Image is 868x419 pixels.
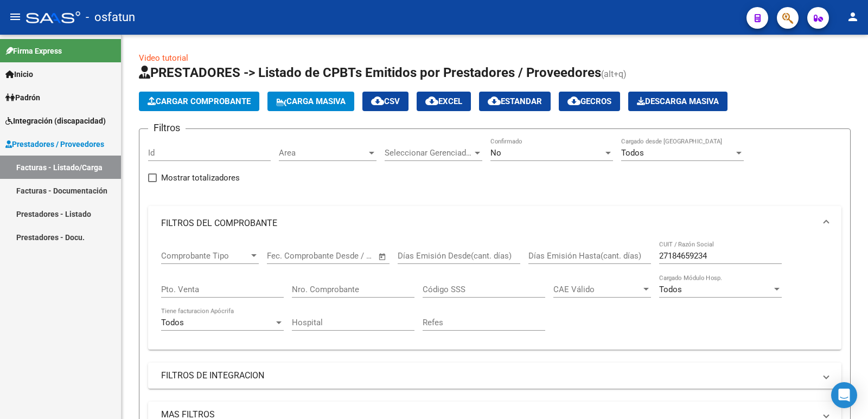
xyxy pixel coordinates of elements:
mat-expansion-panel-header: FILTROS DE INTEGRACION [148,363,841,389]
button: EXCEL [417,92,471,111]
mat-icon: menu [9,10,22,23]
span: Estandar [488,96,542,106]
input: Fecha inicio [267,251,311,261]
button: CSV [362,92,409,111]
div: Open Intercom Messenger [831,382,857,408]
button: Gecros [559,92,620,111]
span: Integración (discapacidad) [5,115,106,127]
button: Cargar Comprobante [139,92,259,111]
input: Fecha fin [321,251,373,261]
span: CAE Válido [553,285,641,294]
div: FILTROS DEL COMPROBANTE [148,241,841,350]
mat-expansion-panel-header: FILTROS DEL COMPROBANTE [148,206,841,241]
span: (alt+q) [601,69,627,79]
h3: Filtros [148,120,186,136]
span: Prestadores / Proveedores [5,138,104,150]
span: Todos [161,318,184,327]
span: Carga Masiva [276,96,346,106]
span: Comprobante Tipo [161,251,249,261]
span: Padrón [5,92,40,104]
span: Cargar Comprobante [148,96,251,106]
span: CSV [371,96,400,106]
span: EXCEL [425,96,462,106]
mat-panel-title: FILTROS DEL COMPROBANTE [161,217,815,229]
button: Estandar [479,92,551,111]
a: Video tutorial [139,53,188,63]
mat-icon: cloud_download [371,94,384,107]
span: No [490,148,501,158]
span: PRESTADORES -> Listado de CPBTs Emitidos por Prestadores / Proveedores [139,65,601,80]
span: Todos [621,148,644,158]
span: Seleccionar Gerenciador [385,148,473,158]
button: Carga Masiva [267,92,354,111]
span: Gecros [567,96,611,106]
mat-icon: cloud_download [488,94,501,107]
app-download-masive: Descarga masiva de comprobantes (adjuntos) [628,92,727,111]
span: Descarga Masiva [637,96,719,106]
span: - osfatun [86,5,135,29]
span: Area [279,148,367,158]
mat-panel-title: FILTROS DE INTEGRACION [161,370,815,382]
span: Mostrar totalizadores [161,171,240,184]
span: Inicio [5,68,33,80]
mat-icon: cloud_download [425,94,438,107]
span: Firma Express [5,45,62,57]
span: Todos [659,285,682,294]
button: Descarga Masiva [628,92,727,111]
mat-icon: cloud_download [567,94,580,107]
button: Open calendar [376,250,389,263]
mat-icon: person [846,10,859,23]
